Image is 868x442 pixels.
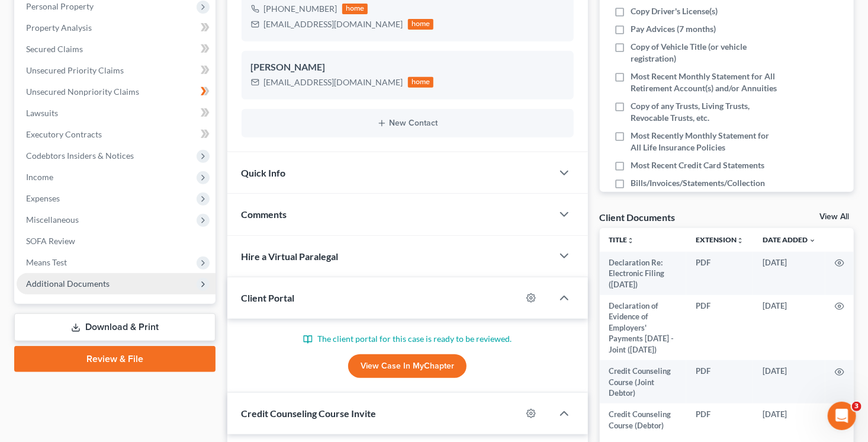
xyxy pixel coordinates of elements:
span: Copy Driver's License(s) [631,5,718,17]
a: Titleunfold_more [609,235,635,244]
td: Declaration Re: Electronic Filing ([DATE]) [600,252,686,295]
td: PDF [686,403,753,436]
a: Lawsuits [17,103,216,124]
div: [EMAIL_ADDRESS][DOMAIN_NAME] [264,18,403,30]
a: SOFA Review [17,230,216,252]
span: 3 [852,402,861,411]
span: Pay Advices (7 months) [631,23,716,35]
a: Secured Claims [17,39,216,60]
td: Declaration of Evidence of Employers' Payments [DATE] - Joint ([DATE]) [600,295,686,360]
a: Download & Print [14,313,216,341]
td: [DATE] [753,403,825,436]
p: The client portal for this case is ready to be reviewed. [242,333,574,345]
span: Personal Property [26,1,94,11]
td: [DATE] [753,295,825,360]
a: Unsecured Nonpriority Claims [17,81,216,103]
div: [PERSON_NAME] [251,60,564,75]
span: Secured Claims [26,44,83,54]
button: New Contact [251,118,564,128]
a: Property Analysis [17,17,216,39]
div: home [408,19,434,30]
span: Miscellaneous [26,214,79,225]
a: Date Added expand_more [763,235,816,244]
i: unfold_more [628,237,635,244]
span: Credit Counseling Course Invite [242,408,377,419]
div: home [408,77,434,88]
span: Most Recently Monthly Statement for All Life Insurance Policies [631,130,780,153]
a: View All [819,213,849,221]
span: Most Recent Credit Card Statements [631,159,764,171]
td: PDF [686,252,753,295]
span: Executory Contracts [26,129,102,139]
td: PDF [686,360,753,403]
span: Additional Documents [26,278,110,289]
a: Extensionunfold_more [696,235,744,244]
td: Credit Counseling Course (Joint Debtor) [600,360,686,403]
span: Bills/Invoices/Statements/Collection Letters/Creditor Correspondence [631,177,780,201]
span: SOFA Review [26,236,75,246]
span: Comments [242,209,287,220]
span: Copy of Vehicle Title (or vehicle registration) [631,41,780,65]
span: Income [26,172,53,182]
span: Property Analysis [26,23,92,33]
a: View Case in MyChapter [348,354,467,378]
i: expand_more [809,237,816,244]
span: Copy of any Trusts, Living Trusts, Revocable Trusts, etc. [631,100,780,124]
span: Means Test [26,257,67,267]
div: [PHONE_NUMBER] [264,3,337,15]
span: Client Portal [242,292,295,303]
i: unfold_more [737,237,744,244]
a: Unsecured Priority Claims [17,60,216,81]
a: Review & File [14,346,216,372]
span: Expenses [26,193,60,203]
span: Quick Info [242,167,286,178]
td: PDF [686,295,753,360]
span: Unsecured Priority Claims [26,65,124,75]
div: home [342,4,368,14]
div: [EMAIL_ADDRESS][DOMAIN_NAME] [264,76,403,88]
span: Hire a Virtual Paralegal [242,251,339,262]
span: Codebtors Insiders & Notices [26,150,134,161]
td: [DATE] [753,360,825,403]
div: Client Documents [600,211,676,223]
span: Most Recent Monthly Statement for All Retirement Account(s) and/or Annuities [631,71,780,94]
span: Unsecured Nonpriority Claims [26,87,139,97]
iframe: Intercom live chat [828,402,856,430]
td: [DATE] [753,252,825,295]
td: Credit Counseling Course (Debtor) [600,403,686,436]
span: Lawsuits [26,108,58,118]
a: Executory Contracts [17,124,216,145]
